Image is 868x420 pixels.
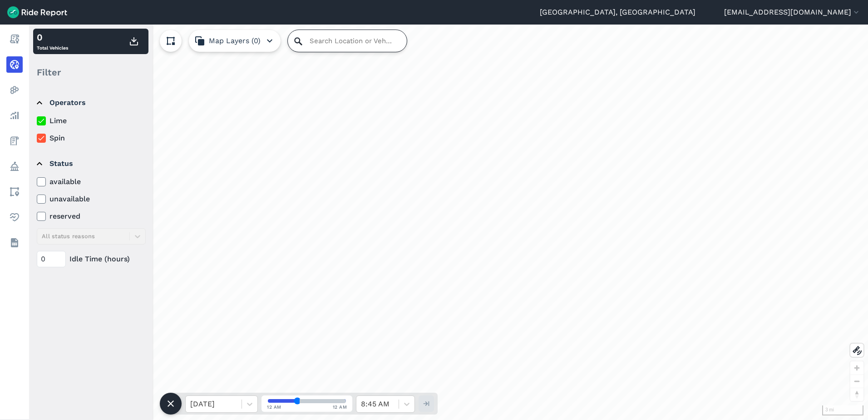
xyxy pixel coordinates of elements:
[6,209,23,225] a: Health
[540,7,695,18] a: [GEOGRAPHIC_DATA], [GEOGRAPHIC_DATA]
[37,151,144,176] summary: Status
[288,30,407,52] input: Search Location or Vehicles
[189,30,281,52] button: Map Layers (0)
[37,194,146,205] label: unavailable
[37,251,146,267] div: Idle Time (hours)
[37,30,68,44] div: 0
[333,404,347,410] span: 12 AM
[37,211,146,222] label: reserved
[6,107,23,124] a: Analyze
[37,176,146,187] label: available
[37,30,68,52] div: Total Vehicles
[6,82,23,98] a: Heatmaps
[33,58,148,86] div: Filter
[6,56,23,73] a: Realtime
[6,158,23,175] a: Policy
[29,25,868,420] div: loading
[37,133,146,144] label: Spin
[7,6,67,18] img: Ride Report
[6,31,23,47] a: Report
[267,404,281,410] span: 12 AM
[6,184,23,200] a: Areas
[6,133,23,149] a: Fees
[37,90,144,115] summary: Operators
[37,115,146,126] label: Lime
[724,7,861,18] button: [EMAIL_ADDRESS][DOMAIN_NAME]
[6,235,23,251] a: Datasets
